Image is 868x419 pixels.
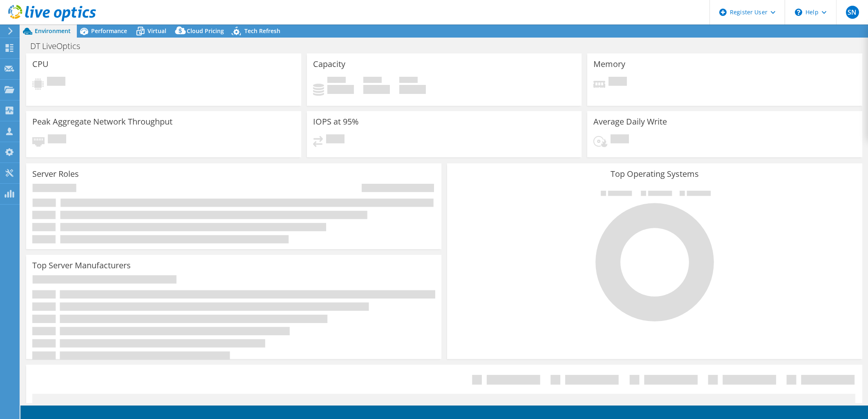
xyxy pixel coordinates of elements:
[244,27,280,35] span: Tech Refresh
[313,60,345,69] h3: Capacity
[35,27,71,35] span: Environment
[187,27,224,35] span: Cloud Pricing
[327,85,354,94] h4: 0 GiB
[326,134,345,145] span: Pending
[32,169,79,178] h3: Server Roles
[91,27,127,35] span: Performance
[363,85,390,94] h4: 0 GiB
[363,77,382,85] span: Free
[148,27,166,35] span: Virtual
[453,169,856,178] h3: Top Operating Systems
[48,134,66,145] span: Pending
[795,9,802,16] svg: \n
[32,261,131,270] h3: Top Server Manufacturers
[32,117,172,126] h3: Peak Aggregate Network Throughput
[47,77,65,88] span: Pending
[32,60,49,69] h3: CPU
[27,42,93,51] h1: DT LiveOptics
[399,85,426,94] h4: 0 GiB
[608,77,627,88] span: Pending
[399,77,418,85] span: Total
[593,60,625,69] h3: Memory
[611,134,629,145] span: Pending
[327,77,346,85] span: Used
[593,117,667,126] h3: Average Daily Write
[313,117,359,126] h3: IOPS at 95%
[846,6,859,19] span: SN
